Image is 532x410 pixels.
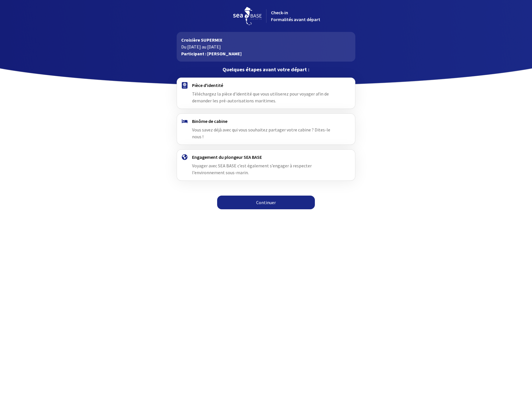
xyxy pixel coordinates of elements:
a: Continuer [217,196,315,209]
img: binome.svg [182,119,187,123]
img: passport.svg [182,82,187,89]
h4: Engagement du plongeur SEA BASE [192,154,340,160]
img: logo_seabase.svg [233,7,262,25]
img: engagement.svg [182,154,187,160]
p: Quelques étapes avant votre départ : [177,66,355,73]
h4: Pièce d'identité [192,82,340,88]
p: Du [DATE] au [DATE] [181,43,351,50]
p: Croisière SUPERMIX [181,36,351,43]
span: Check-in Formalités avant départ [271,10,320,22]
h4: Binôme de cabine [192,118,340,124]
span: Téléchargez la pièce d'identité que vous utiliserez pour voyager afin de demander les pré-autoris... [192,91,329,103]
p: Participant : [PERSON_NAME] [181,50,351,57]
span: Vous savez déjà avec qui vous souhaitez partager votre cabine ? Dites-le nous ! [192,127,330,139]
span: Voyager avec SEA BASE c’est également s’engager à respecter l’environnement sous-marin. [192,163,312,175]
